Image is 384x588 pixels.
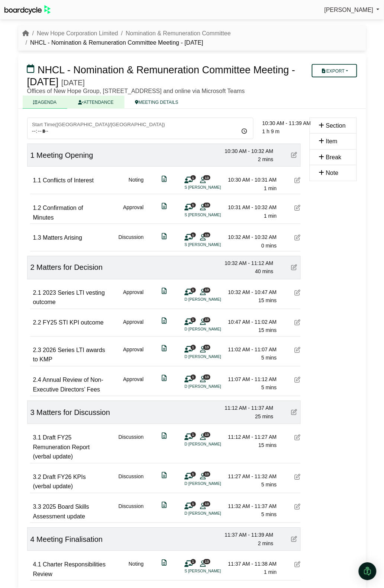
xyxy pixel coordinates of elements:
div: 10:30 AM - 10:32 AM [222,147,274,155]
span: 1 min [264,185,277,191]
div: 11:32 AM - 11:37 AM [225,502,277,511]
span: Annual Review of Non-Executive Directors’ Fees [33,377,103,393]
span: Item [326,138,338,144]
span: 13 [203,233,210,237]
span: 13 [203,375,210,380]
div: 10:32 AM - 11:12 AM [222,259,274,268]
span: 3.2 [33,474,41,480]
span: 15 mins [258,327,277,333]
span: 1 min [264,213,277,219]
span: Conflicts of Interest [43,177,94,183]
span: [PERSON_NAME] [325,7,374,13]
div: 10:32 AM - 10:47 AM [225,288,277,297]
span: 13 [203,345,210,350]
span: 1 [30,151,35,159]
span: Meeting Finalisation [36,536,103,544]
span: 1 [191,432,196,437]
div: 11:07 AM - 11:12 AM [225,376,277,384]
span: Meeting Opening [36,151,93,159]
span: 1 [191,502,196,506]
span: Break [326,154,342,160]
div: 10:32 AM - 10:32 AM [225,233,277,241]
nav: breadcrumb [23,29,362,48]
span: 1 min [264,569,277,575]
span: 13 [203,472,210,477]
div: [DATE] [61,78,85,87]
span: 2.1 [33,290,41,296]
span: 1 [191,375,196,380]
span: 1 [191,472,196,477]
div: Discussion [119,233,144,250]
a: Nomination & Remuneration Committee [126,30,231,36]
span: 2 mins [258,541,273,547]
span: 2.4 [33,377,41,383]
span: 2025 Board Skills Assessment update [33,504,89,520]
div: 10:30 AM - 10:31 AM [225,176,277,184]
span: 13 [203,559,210,564]
li: D [PERSON_NAME] [185,354,241,360]
span: 3 [30,409,35,417]
li: NHCL - Nomination & Remuneration Committee Meeting - [DATE] [23,38,203,48]
span: 2.3 [33,347,41,354]
div: 11:37 AM - 11:38 AM [225,560,277,568]
span: 1.2 [33,205,41,211]
li: D [PERSON_NAME] [185,511,241,517]
span: 1 [191,288,196,293]
li: D [PERSON_NAME] [185,326,241,333]
span: 5 mins [261,512,277,518]
span: 3.1 [33,435,41,441]
span: 2 mins [258,156,273,162]
div: 10:47 AM - 11:02 AM [225,318,277,326]
span: Matters for Decision [36,263,103,272]
span: NHCL - Nomination & Remuneration Committee Meeting - [DATE] [27,64,296,87]
span: 13 [203,288,210,293]
span: 4 [30,536,35,544]
span: 1 [191,203,196,208]
span: 1 h 9 m [262,128,280,134]
span: 13 [203,175,210,180]
div: 11:37 AM - 11:39 AM [222,531,274,539]
span: Draft FY25 Remuneration Report (verbal update) [33,435,90,460]
span: 1 [191,559,196,564]
span: Confirmation of Minutes [33,205,83,221]
div: Approval [123,203,143,222]
li: D [PERSON_NAME] [185,441,241,448]
span: 2 [30,263,35,272]
div: Approval [123,346,143,365]
li: D [PERSON_NAME] [185,384,241,390]
span: 13 [203,317,210,322]
div: Noting [129,176,143,192]
span: 13 [203,203,210,208]
span: 0 mins [261,243,277,249]
span: 13 [203,502,210,506]
span: 4.1 [33,562,41,568]
span: 5 mins [261,482,277,488]
span: 2.2 [33,320,41,326]
div: 11:12 AM - 11:37 AM [222,404,274,412]
span: 1 [191,345,196,350]
span: 25 mins [255,414,273,420]
span: 5 mins [261,355,277,361]
span: 13 [203,432,210,437]
a: [PERSON_NAME] [325,5,380,15]
li: S [PERSON_NAME] [185,242,241,248]
div: 11:12 AM - 11:27 AM [225,433,277,441]
span: 40 mins [255,269,273,275]
span: Matters for Discussion [36,409,110,417]
span: 1.3 [33,234,41,241]
span: Section [326,122,346,129]
a: AGENDA [23,96,68,109]
div: Approval [123,376,143,394]
span: 1 [191,317,196,322]
span: Offices of New Hope Group, [STREET_ADDRESS] and online via Microsoft Teams [27,88,245,94]
span: 15 mins [258,298,277,304]
li: D [PERSON_NAME] [185,481,241,487]
li: D [PERSON_NAME] [185,297,241,303]
div: Noting [129,560,143,579]
span: 5 mins [261,385,277,391]
div: Discussion [119,473,144,492]
a: ATTENDANCE [67,96,124,109]
span: 2023 Series LTI vesting outcome [33,290,105,306]
span: 1.1 [33,177,41,183]
div: Approval [123,318,143,335]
